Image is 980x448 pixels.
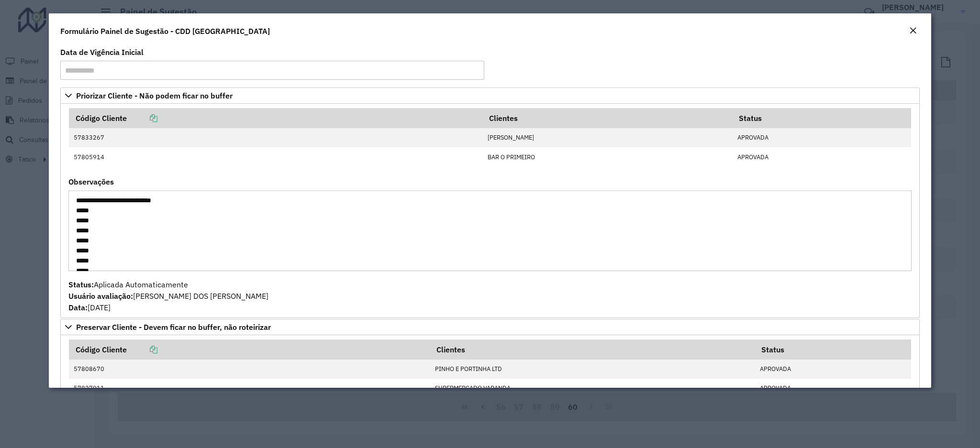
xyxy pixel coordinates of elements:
[76,92,233,99] span: Priorizar Cliente - Não podem ficar no buffer
[69,339,430,360] th: Código Cliente
[68,176,114,187] label: Observações
[68,280,268,312] span: Aplicada Automaticamente [PERSON_NAME] DOS [PERSON_NAME] [DATE]
[755,379,911,398] td: APROVADA
[906,25,920,37] button: Close
[430,379,755,398] td: SUPERMERCADO VARANDA
[127,113,157,123] a: Copiar
[755,339,911,360] th: Status
[69,379,430,398] td: 57827011
[60,46,144,58] label: Data de Vigência Inicial
[127,345,157,354] a: Copiar
[60,87,919,104] a: Priorizar Cliente - Não podem ficar no buffer
[755,360,911,379] td: APROVADA
[69,108,483,128] th: Código Cliente
[909,27,917,34] em: Fechar
[430,360,755,379] td: PINHO E PORTINHA LTD
[430,339,755,360] th: Clientes
[76,323,271,331] span: Preservar Cliente - Devem ficar no buffer, não roteirizar
[68,280,94,289] strong: Status:
[483,108,733,128] th: Clientes
[69,360,430,379] td: 57808670
[68,303,88,312] strong: Data:
[60,319,919,335] a: Preservar Cliente - Devem ficar no buffer, não roteirizar
[732,108,911,128] th: Status
[732,147,911,166] td: APROVADA
[60,104,919,318] div: Priorizar Cliente - Não podem ficar no buffer
[732,128,911,147] td: APROVADA
[68,291,133,301] strong: Usuário avaliação:
[69,128,483,147] td: 57833267
[69,147,483,166] td: 57805914
[60,25,270,37] h4: Formulário Painel de Sugestão - CDD [GEOGRAPHIC_DATA]
[483,128,733,147] td: [PERSON_NAME]
[483,147,733,166] td: BAR O PRIMEIRO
